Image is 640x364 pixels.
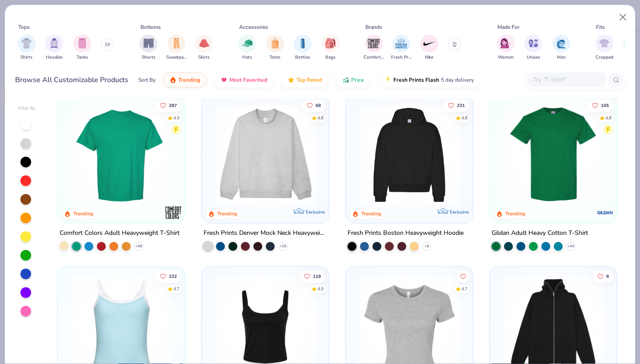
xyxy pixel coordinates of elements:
[552,35,570,61] div: filter for Men
[313,274,321,278] span: 119
[238,35,256,61] button: filter button
[325,38,335,48] img: Bags Image
[391,35,412,61] button: filter button
[384,76,392,83] img: flash.gif
[169,274,177,278] span: 232
[325,54,336,61] span: Bags
[214,72,274,87] button: Most Favorited
[45,35,63,61] div: filter for Hoodies
[280,244,286,249] span: + 10
[391,54,412,61] span: Fresh Prints
[378,72,480,87] button: Fresh Prints Flash5 day delivery
[424,244,429,249] span: + 9
[593,270,613,282] button: Like
[355,105,464,205] img: 91acfc32-fd48-4d6b-bdad-a4c1a30ac3fc
[18,23,30,31] div: Tops
[423,37,436,50] img: Nike Image
[497,23,520,31] div: Made For
[498,54,514,61] span: Women
[348,228,464,239] div: Fresh Prints Boston Heavyweight Hoodie
[169,76,176,83] img: trending.gif
[557,54,566,61] span: Men
[18,105,36,112] div: Filter By
[294,35,312,61] button: filter button
[140,23,161,31] div: Bottoms
[270,38,280,48] img: Totes Image
[172,38,181,48] img: Sweatpants Image
[367,37,380,50] img: Comfort Colors Image
[499,105,608,205] img: db319196-8705-402d-8b46-62aaa07ed94f
[15,75,128,85] div: Browse All Customizable Products
[605,115,612,121] div: 4.8
[211,105,320,205] img: f5d85501-0dbb-4ee4-b115-c08fa3845d83
[45,35,63,61] button: filter button
[76,54,88,61] span: Tanks
[169,103,177,107] span: 287
[596,35,613,61] div: filter for Cropped
[195,35,213,61] button: filter button
[395,37,408,50] img: Fresh Prints Image
[67,105,176,205] img: b5f431e5-8683-45ac-91b3-92026a81384d
[288,76,295,83] img: TopRated.gif
[60,228,180,239] div: Comfort Colors Adult Heavyweight T-Shirt
[336,72,371,87] button: Price
[556,38,566,48] img: Men Image
[441,75,474,85] span: 5 day delivery
[606,274,609,278] span: 8
[174,115,180,121] div: 4.9
[317,115,324,121] div: 4.8
[596,204,614,222] img: Gildan logo
[532,75,600,85] input: Try "T-Shirt"
[164,204,182,222] img: Comfort Colors logo
[322,35,340,61] div: filter for Bags
[450,209,469,215] span: Exclusive
[295,54,310,61] span: Bottles
[461,115,468,121] div: 4.8
[229,76,267,83] span: Most Favorited
[588,99,613,111] button: Like
[596,35,613,61] button: filter button
[524,35,542,61] button: filter button
[425,54,433,61] span: Nike
[500,38,511,48] img: Women Image
[296,76,322,83] span: Top Rated
[524,35,542,61] div: filter for Unisex
[220,76,228,83] img: most_fav.gif
[46,54,63,61] span: Hoodies
[599,38,609,48] img: Cropped Image
[316,103,321,107] span: 68
[242,54,252,61] span: Hats
[163,72,207,87] button: Trending
[138,76,156,84] div: Sort By
[302,99,325,111] button: Like
[77,38,87,48] img: Tanks Image
[18,35,36,61] button: filter button
[420,35,438,61] button: filter button
[204,228,327,239] div: Fresh Prints Denver Mock Neck Heavyweight Sweatshirt
[365,23,382,31] div: Brands
[142,54,156,61] span: Shorts
[322,35,340,61] button: filter button
[242,38,252,48] img: Hats Image
[18,35,36,61] div: filter for Shirts
[136,244,142,249] span: + 60
[198,54,210,61] span: Skirts
[199,38,209,48] img: Skirts Image
[49,38,59,48] img: Hoodies Image
[461,285,468,292] div: 4.7
[351,76,364,83] span: Price
[174,285,180,292] div: 4.7
[239,23,268,31] div: Accessories
[178,76,200,83] span: Trending
[497,35,515,61] button: filter button
[364,35,384,61] div: filter for Comfort Colors
[596,54,613,61] span: Cropped
[364,35,384,61] button: filter button
[166,35,187,61] button: filter button
[391,35,412,61] div: filter for Fresh Prints
[294,35,312,61] div: filter for Bottles
[393,76,439,83] span: Fresh Prints Flash
[166,54,187,61] span: Sweatpants
[266,35,284,61] button: filter button
[567,244,574,249] span: + 44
